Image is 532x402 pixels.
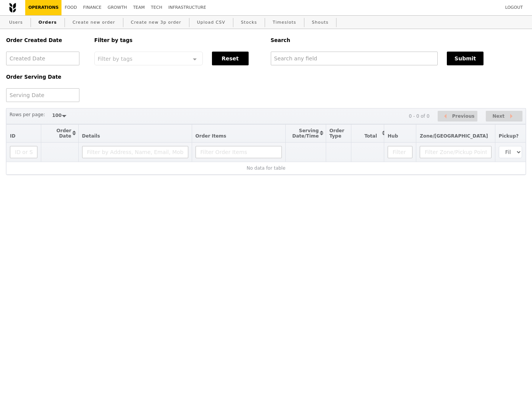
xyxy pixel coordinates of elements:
[330,128,344,139] span: Order Type
[499,133,519,139] span: Pickup?
[194,16,228,29] a: Upload CSV
[70,16,118,29] a: Create new order
[82,146,188,158] input: Filter by Address, Name, Email, Mobile
[196,146,282,158] input: Filter Order Items
[10,133,15,139] span: ID
[196,133,226,139] span: Order Items
[36,16,60,29] a: Orders
[10,165,522,171] div: No data for table
[271,37,526,43] h5: Search
[388,133,398,139] span: Hub
[6,74,85,80] h5: Order Serving Date
[492,112,505,121] span: Next
[10,111,45,118] label: Rows per page:
[420,146,492,158] input: Filter Zone/Pickup Point
[6,88,79,102] input: Serving Date
[271,52,438,65] input: Search any field
[98,55,133,62] span: Filter by tags
[420,133,488,139] span: Zone/[GEOGRAPHIC_DATA]
[212,52,249,65] button: Reset
[452,112,475,121] span: Previous
[388,146,412,158] input: Filter Hub
[82,133,100,139] span: Details
[6,37,85,43] h5: Order Created Date
[238,16,260,29] a: Stocks
[94,37,262,43] h5: Filter by tags
[438,111,477,122] button: Previous
[10,146,37,158] input: ID or Salesperson name
[128,16,184,29] a: Create new 3p order
[409,113,429,119] div: 0 - 0 of 0
[270,16,299,29] a: Timeslots
[6,52,79,65] input: Created Date
[6,16,26,29] a: Users
[9,3,16,13] img: Grain logo
[309,16,332,29] a: Shouts
[486,111,522,122] button: Next
[447,52,483,65] button: Submit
